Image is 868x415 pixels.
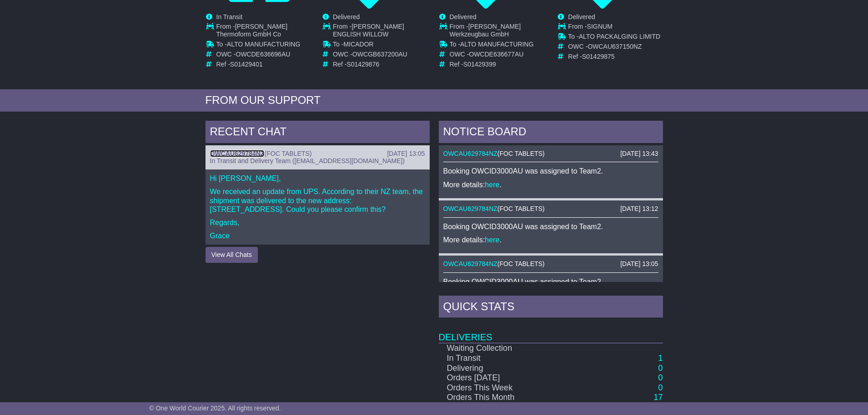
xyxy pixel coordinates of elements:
[499,260,542,267] span: FOC TABLETS
[352,51,407,58] span: OWCGB637200AU
[620,150,658,158] div: [DATE] 13:43
[450,61,546,68] td: Ref -
[210,174,425,183] p: Hi [PERSON_NAME],
[443,236,658,244] p: More details: .
[443,222,658,231] p: Booking OWCID3000AU was assigned to Team2.
[216,23,288,38] span: [PERSON_NAME] Thermoform GmbH Co
[658,354,663,363] a: 1
[149,405,281,412] span: © One World Courier 2025. All rights reserved.
[439,383,564,393] td: Orders This Week
[216,13,243,20] span: In Transit
[620,260,658,268] div: [DATE] 13:05
[439,121,663,145] div: NOTICE BOARD
[439,364,564,374] td: Delivering
[499,150,542,157] span: FOC TABLETS
[236,51,290,58] span: OWCDE636696AU
[450,41,546,51] td: To -
[347,61,380,68] span: S01429876
[443,260,498,267] a: OWCAU629784NZ
[485,236,499,244] a: here
[568,23,660,33] td: From -
[439,393,564,403] td: Orders This Month
[443,260,658,268] div: ( )
[333,23,429,41] td: From -
[210,218,425,227] p: Regards,
[205,121,430,145] div: RECENT CHAT
[205,247,258,263] button: View All Chats
[333,13,360,20] span: Delivered
[344,41,374,48] span: MICADOR
[210,187,425,214] p: We received an update from UPS. According to their NZ team, the shipment was delivered to the new...
[216,23,313,41] td: From -
[216,41,313,51] td: To -
[658,373,663,382] a: 0
[439,354,564,364] td: In Transit
[443,205,498,212] a: OWCAU629784NZ
[499,205,542,212] span: FOC TABLETS
[568,33,660,43] td: To -
[216,51,313,61] td: OWC -
[620,205,658,213] div: [DATE] 13:12
[439,343,564,354] td: Waiting Collection
[587,23,612,30] span: SIGNUM
[485,181,499,189] a: here
[658,383,663,392] a: 0
[588,43,642,50] span: OWCAU637150NZ
[439,373,564,383] td: Orders [DATE]
[439,296,663,320] div: Quick Stats
[227,41,300,48] span: ALTO MANUFACTURING
[439,320,663,343] td: Deliveries
[333,61,429,68] td: Ref -
[333,23,404,38] span: [PERSON_NAME] ENGLISH WILLOW
[450,51,546,61] td: OWC -
[653,393,663,402] a: 17
[333,41,429,51] td: To -
[579,33,660,40] span: ALTO PACKALGING LIMITD
[568,53,660,61] td: Ref -
[463,61,496,68] span: S01429399
[387,150,425,158] div: [DATE] 13:05
[333,51,429,61] td: OWC -
[582,53,615,60] span: S01429875
[568,43,660,53] td: OWC -
[443,277,658,286] p: Booking OWCID3000AU was assigned to Team2.
[216,61,313,68] td: Ref -
[443,180,658,189] p: More details: .
[205,94,663,107] div: FROM OUR SUPPORT
[443,167,658,175] p: Booking OWCID3000AU was assigned to Team2.
[568,13,595,20] span: Delivered
[267,150,309,157] span: FOC TABLETS
[210,150,265,157] a: OWCAU629784NZ
[443,150,498,157] a: OWCAU629784NZ
[469,51,524,58] span: OWCDE636677AU
[230,61,263,68] span: S01429401
[450,13,477,20] span: Delivered
[450,23,546,41] td: From -
[210,157,405,164] span: In Transit and Delivery Team ([EMAIL_ADDRESS][DOMAIN_NAME])
[443,150,658,158] div: ( )
[658,364,663,373] a: 0
[450,23,521,38] span: [PERSON_NAME] Werkzeugbau GmbH
[210,231,425,240] p: Grace
[210,150,425,158] div: ( )
[443,205,658,213] div: ( )
[460,41,534,48] span: ALTO MANUFACTURING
